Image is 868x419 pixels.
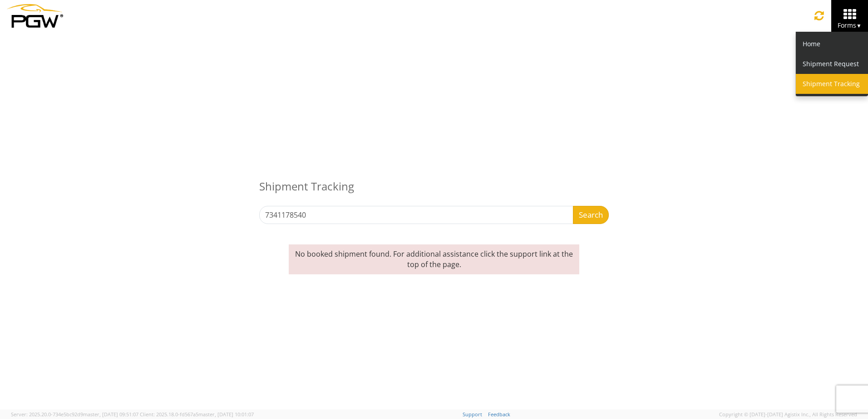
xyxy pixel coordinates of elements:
a: Support [463,411,482,418]
h3: Shipment Tracking [259,167,609,206]
a: Home [796,34,868,54]
span: Server: 2025.20.0-734e5bc92d9 [11,411,138,418]
span: master, [DATE] 10:01:07 [198,411,254,418]
span: Forms [838,21,862,29]
span: master, [DATE] 09:51:07 [83,411,138,418]
span: ▼ [856,22,862,29]
span: Client: 2025.18.0-fd567a5 [140,411,254,418]
a: Shipment Request [796,54,868,74]
span: Copyright © [DATE]-[DATE] Agistix Inc., All Rights Reserved [719,411,857,418]
img: pgw-form-logo-1aaa8060b1cc70fad034.png [7,4,63,28]
a: Shipment Tracking [796,74,868,94]
button: Search [573,206,609,224]
p: No booked shipment found. For additional assistance click the support link at the top of the page. [289,244,579,274]
input: Enter the Reference Number, Pro Number, Bill of Lading, or Agistix Number (at least 4 chars) [259,206,573,224]
a: Feedback [488,411,510,418]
